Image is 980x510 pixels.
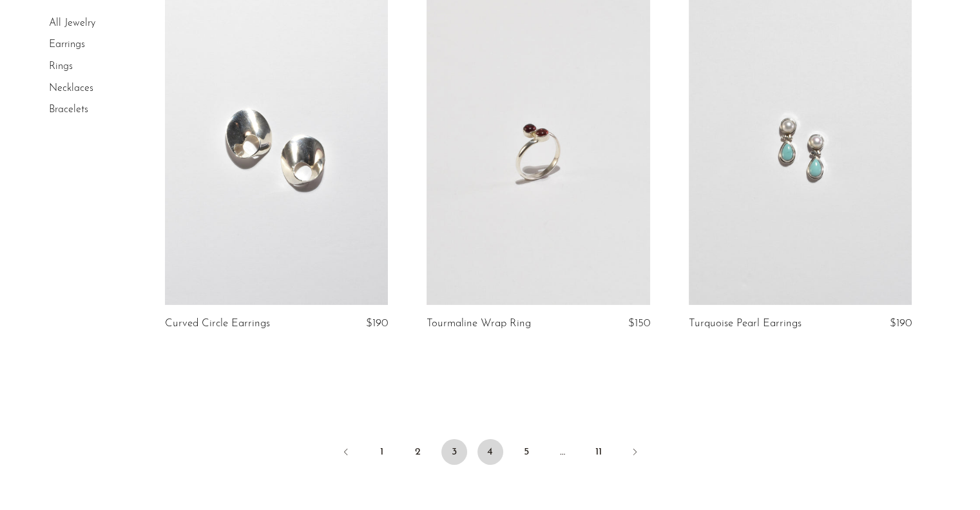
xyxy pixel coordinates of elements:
[49,61,73,72] a: Rings
[890,318,912,329] span: $190
[49,83,93,93] a: Necklaces
[514,439,539,465] a: 5
[689,318,802,329] a: Turquoise Pearl Earrings
[49,18,95,28] a: All Jewelry
[405,439,431,465] a: 2
[49,40,85,50] a: Earrings
[427,318,531,329] a: Tourmaline Wrap Ring
[333,439,359,467] a: Previous
[366,318,388,329] span: $190
[586,439,611,465] a: 11
[441,439,467,465] span: 3
[369,439,395,465] a: 1
[477,439,503,465] a: 4
[628,318,650,329] span: $150
[165,318,270,329] a: Curved Circle Earrings
[622,439,648,467] a: Next
[550,439,575,465] span: …
[49,104,88,115] a: Bracelets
